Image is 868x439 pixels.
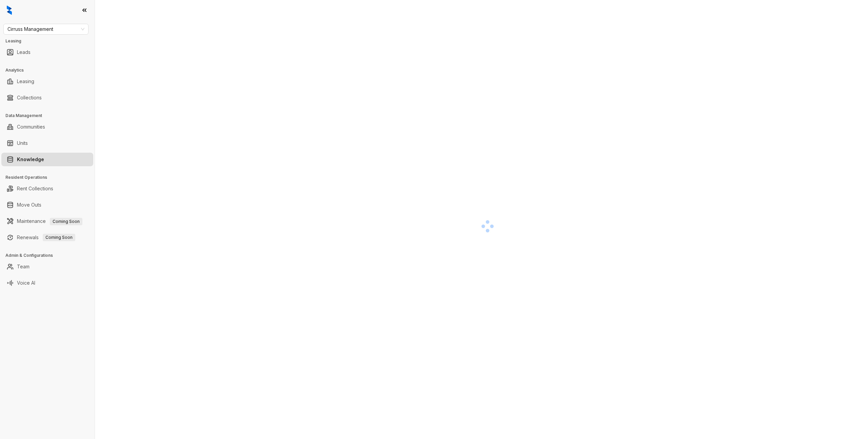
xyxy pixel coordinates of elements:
[17,75,34,88] a: Leasing
[17,276,35,290] a: Voice AI
[1,214,93,228] li: Maintenance
[43,234,75,241] span: Coming Soon
[17,153,44,166] a: Knowledge
[17,91,42,104] a: Collections
[1,120,93,134] li: Communities
[7,5,12,15] img: logo
[1,276,93,290] li: Voice AI
[1,182,93,195] li: Rent Collections
[1,91,93,104] li: Collections
[1,136,93,150] li: Units
[17,260,29,273] a: Team
[1,231,93,244] li: Renewals
[17,120,45,134] a: Communities
[5,252,95,259] h3: Admin & Configurations
[1,198,93,212] li: Move Outs
[17,45,31,59] a: Leads
[5,174,95,180] h3: Resident Operations
[7,24,84,34] span: Cirruss Management
[5,113,95,119] h3: Data Management
[1,153,93,166] li: Knowledge
[50,218,82,225] span: Coming Soon
[1,45,93,59] li: Leads
[17,182,53,195] a: Rent Collections
[1,75,93,88] li: Leasing
[17,231,75,244] a: RenewalsComing Soon
[17,136,28,150] a: Units
[5,38,95,44] h3: Leasing
[5,67,95,73] h3: Analytics
[17,198,41,212] a: Move Outs
[1,260,93,273] li: Team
